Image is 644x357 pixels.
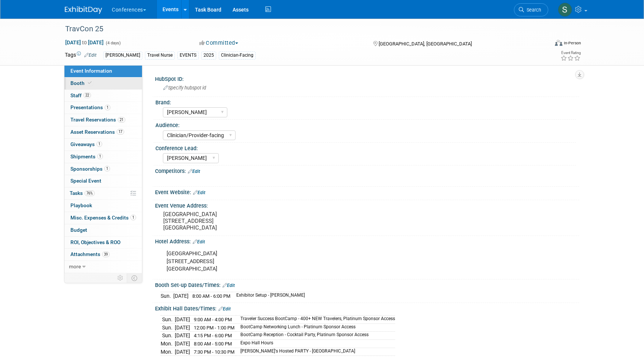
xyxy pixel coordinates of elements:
div: Conference Lead: [155,143,576,152]
span: 17 [117,129,124,135]
span: 1 [104,166,110,171]
a: Edit [193,190,205,195]
span: Event Information [70,68,112,74]
div: Event Rating [561,51,581,55]
span: 7:30 PM - 10:30 PM [194,349,234,355]
td: Toggle Event Tabs [127,273,142,283]
td: Tags [65,51,97,60]
td: Sun. [161,332,175,340]
td: Mon. [161,348,175,356]
button: Committed [197,39,241,47]
td: [DATE] [173,292,189,300]
span: 22 [83,92,91,98]
span: 8:00 AM - 5:00 PM [194,341,232,347]
td: [DATE] [175,323,190,332]
span: Shipments [70,154,103,159]
span: 9:00 AM - 4:00 PM [194,317,232,322]
span: Sponsorships [70,166,110,172]
a: Edit [193,239,205,244]
a: Attachments39 [64,249,142,260]
div: Event Website: [155,187,579,196]
span: Search [524,7,541,13]
span: Special Event [70,178,101,184]
span: Budget [70,227,87,233]
span: 4:15 PM - 6:00 PM [194,333,232,338]
td: [DATE] [175,332,190,340]
span: Tasks [70,190,95,196]
span: Giveaways [70,141,102,147]
div: Brand: [155,97,576,106]
span: 1 [105,105,110,110]
span: Playbook [70,202,92,208]
a: more [64,261,142,273]
span: ROI, Objectives & ROO [70,239,120,245]
a: Edit [188,169,200,174]
div: 2025 [201,51,216,59]
a: Special Event [64,175,142,187]
a: Tasks76% [64,187,142,199]
span: Specify hubspot id [163,85,206,91]
span: Attachments [70,251,110,257]
td: Traveler Success BootCamp - 400+ NEW Travelers, Platinum Sponsor Access [236,316,395,324]
a: Asset Reservations17 [64,126,142,138]
span: 8:00 AM - 6:00 PM [192,293,230,299]
div: Audience: [155,120,576,129]
div: Event Format [504,39,581,50]
div: Clinician-Facing [219,51,256,59]
td: Exhibitor Setup - [PERSON_NAME] [232,292,305,300]
span: (4 days) [105,41,121,45]
a: Booth [64,78,142,89]
a: Search [514,3,548,16]
span: Asset Reservations [70,129,124,135]
span: 21 [118,117,125,123]
td: Sun. [161,292,173,300]
span: Travel Reservations [70,117,125,123]
div: Competitors: [155,165,579,175]
span: [DATE] [DATE] [65,39,104,46]
a: Playbook [64,200,142,212]
td: Sun. [161,323,175,332]
div: In-Person [563,40,581,46]
a: Presentations1 [64,102,142,114]
td: Personalize Event Tab Strip [114,273,127,283]
span: Booth [70,80,93,86]
div: [PERSON_NAME] [103,51,142,59]
a: Edit [222,283,235,288]
div: Event Venue Address: [155,200,579,209]
span: 1 [97,141,102,147]
a: Budget [64,224,142,236]
span: Presentations [70,104,110,110]
a: Event Information [64,65,142,77]
pre: [GEOGRAPHIC_DATA] [STREET_ADDRESS] [GEOGRAPHIC_DATA] [163,211,323,231]
img: Format-Inperson.png [555,40,562,46]
td: BootCamp Networking Lunch - Platinum Sponsor Access [236,323,395,332]
a: Sponsorships1 [64,163,142,175]
div: Travel Nurse [145,51,175,59]
span: Staff [70,92,91,98]
a: ROI, Objectives & ROO [64,237,142,249]
a: Travel Reservations21 [64,114,142,126]
td: [PERSON_NAME]'s Hosted PARTY - [GEOGRAPHIC_DATA] [236,348,395,356]
img: Sophie Buffo [558,3,572,17]
div: EVENTS [177,51,199,59]
img: ExhibitDay [65,6,102,14]
span: 12:00 PM - 1:00 PM [194,325,234,331]
a: Staff22 [64,90,142,102]
span: 39 [102,252,110,257]
i: Booth reservation complete [88,81,92,85]
td: [DATE] [175,339,190,348]
a: Giveaways1 [64,139,142,151]
span: 76% [85,190,95,196]
td: Mon. [161,339,175,348]
div: Exhibit Hall Dates/Times: [155,303,579,313]
span: more [69,263,81,269]
td: BootCamp Reception - Cocktail Party, Platinum Sponsor Access [236,332,395,340]
span: Misc. Expenses & Credits [70,215,136,221]
div: Booth Set-up Dates/Times: [155,279,579,289]
a: Shipments1 [64,151,142,163]
a: Edit [84,53,97,58]
div: HubSpot ID: [155,73,579,83]
span: 1 [130,215,136,220]
span: to [81,40,88,45]
div: [GEOGRAPHIC_DATA] [STREET_ADDRESS] [GEOGRAPHIC_DATA] [161,246,497,276]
